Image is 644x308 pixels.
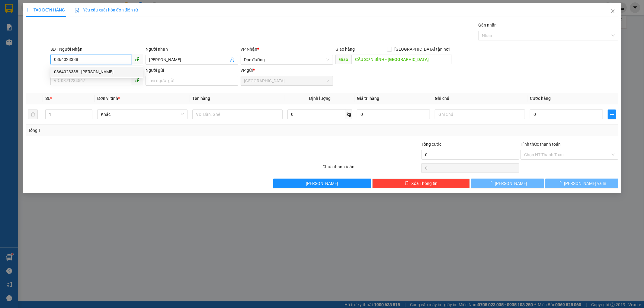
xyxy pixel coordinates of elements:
span: Xóa Thông tin [411,180,437,187]
div: Người nhận [146,46,238,52]
button: deleteXóa Thông tin [372,179,470,188]
label: Gán nhãn [478,23,497,27]
button: Close [604,3,621,20]
span: phone [135,78,139,83]
span: [PERSON_NAME] và In [564,180,606,187]
span: Dọc đường [244,55,330,64]
input: VD: Bàn, Ghế [192,110,283,119]
span: Khác [101,110,184,119]
span: Định lượng [309,96,331,101]
b: Xe Đăng Nhân [8,39,27,67]
span: Cước hàng [530,96,551,101]
span: SL [45,96,50,101]
span: Tên hàng [192,96,210,101]
input: 0 [357,110,430,119]
span: Sài Gòn [244,76,330,85]
span: plus [608,112,616,117]
span: user-add [230,57,235,62]
span: VP Nhận [241,47,258,52]
span: loading [557,181,564,185]
button: delete [28,110,38,119]
span: Giao [335,55,351,64]
span: Yêu cầu xuất hóa đơn điện tử [75,8,138,12]
div: 0364023338 - [PERSON_NAME] [54,68,139,75]
div: VP gửi [241,67,333,74]
b: Gửi khách hàng [37,9,60,37]
button: [PERSON_NAME] [471,179,544,188]
span: TẠO ĐƠN HÀNG [26,8,65,12]
span: plus [26,8,30,12]
span: close [610,9,615,14]
b: [DOMAIN_NAME] [51,23,83,28]
span: phone [135,57,139,62]
span: [PERSON_NAME] [306,180,338,187]
div: Tổng: 1 [28,127,248,134]
span: Giá trị hàng [357,96,379,101]
button: [PERSON_NAME] [273,179,371,188]
span: delete [405,181,409,186]
button: plus [608,110,616,119]
span: [PERSON_NAME] [495,180,527,187]
span: kg [346,110,352,119]
div: Người gửi [146,67,238,74]
div: Chưa thanh toán [322,164,421,174]
input: Dọc đường [351,55,452,64]
span: Tổng cước [421,142,441,147]
div: 0364023338 - XUÂN QUÝ [50,67,143,77]
img: logo.jpg [66,8,80,22]
th: Ghi chú [432,93,527,104]
input: Ghi Chú [435,110,525,119]
span: loading [488,181,495,185]
label: Hình thức thanh toán [521,142,561,147]
li: (c) 2017 [51,29,83,36]
span: Giao hàng [335,47,355,52]
div: SĐT Người Nhận [50,46,143,52]
img: icon [75,8,79,13]
span: [GEOGRAPHIC_DATA] tận nơi [392,46,452,52]
span: Đơn vị tính [97,96,120,101]
button: [PERSON_NAME] và In [545,179,618,188]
